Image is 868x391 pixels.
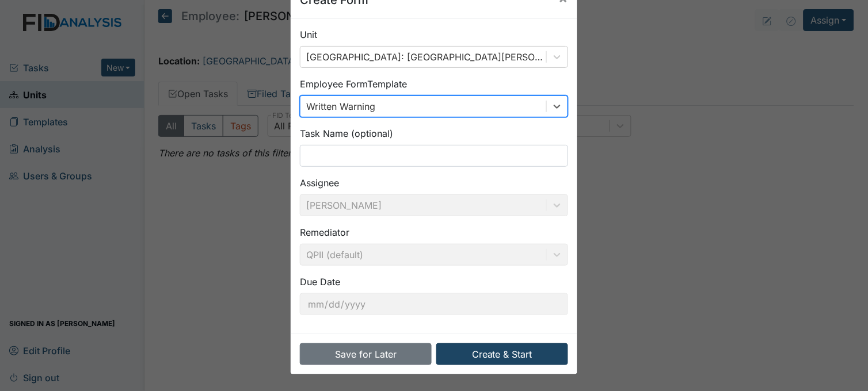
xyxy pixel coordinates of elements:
label: Remediator [300,225,349,239]
div: Written Warning [306,99,375,113]
label: Due Date [300,275,340,289]
label: Assignee [300,176,339,190]
label: Unit [300,28,317,41]
button: Save for Later [300,343,432,365]
label: Employee Form Template [300,77,407,91]
label: Task Name (optional) [300,126,393,140]
div: [GEOGRAPHIC_DATA]: [GEOGRAPHIC_DATA][PERSON_NAME][GEOGRAPHIC_DATA] ([GEOGRAPHIC_DATA]) [306,50,547,64]
button: Create & Start [436,343,568,365]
